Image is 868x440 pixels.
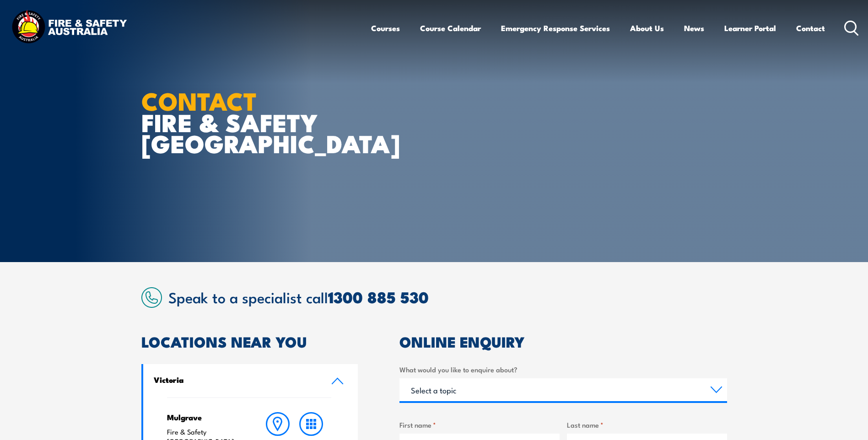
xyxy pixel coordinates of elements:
h2: ONLINE ENQUIRY [399,335,727,348]
a: Contact [796,16,825,40]
a: About Us [630,16,664,40]
a: Course Calendar [420,16,481,40]
a: Victoria [143,364,358,397]
h4: Mulgrave [167,412,243,422]
a: News [684,16,704,40]
h2: Speak to a specialist call [168,289,727,305]
a: Emergency Response Services [501,16,610,40]
h2: LOCATIONS NEAR YOU [141,335,358,348]
strong: CONTACT [141,81,257,119]
h4: Victoria [154,375,318,385]
a: 1300 885 530 [328,284,429,309]
label: Last name [567,419,727,430]
label: What would you like to enquire about? [399,364,727,375]
label: First name [399,419,560,430]
h1: FIRE & SAFETY [GEOGRAPHIC_DATA] [141,90,367,154]
a: Courses [371,16,400,40]
a: Learner Portal [724,16,776,40]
